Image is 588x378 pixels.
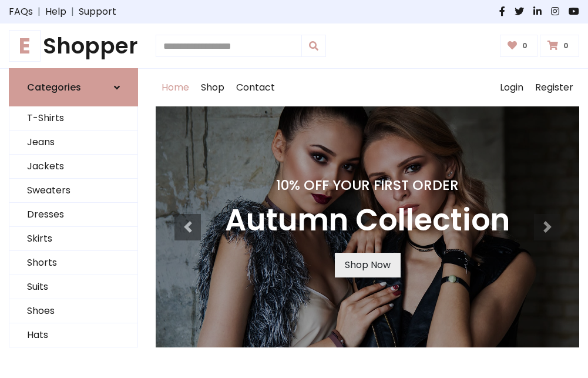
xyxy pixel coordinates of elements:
a: Shorts [9,251,137,275]
a: Shop Now [335,253,401,277]
a: Suits [9,275,137,299]
a: Register [529,69,579,106]
a: 0 [500,35,538,57]
span: 0 [560,41,572,51]
a: 0 [540,35,579,57]
a: Categories [9,68,138,106]
a: Jackets [9,155,137,179]
a: Shop [195,69,230,106]
a: Help [45,5,66,19]
a: Login [494,69,529,106]
a: T-Shirts [9,106,137,131]
h3: Autumn Collection [225,203,510,239]
a: EShopper [9,33,138,59]
span: | [66,5,79,19]
a: Support [79,5,116,19]
a: Hats [9,323,137,347]
a: Home [156,69,195,106]
span: E [9,30,41,62]
h6: Categories [27,82,81,93]
span: 0 [519,41,530,51]
a: Shoes [9,299,137,323]
a: Jeans [9,131,137,155]
a: Sweaters [9,179,137,203]
a: FAQs [9,5,33,19]
h1: Shopper [9,33,138,59]
a: Contact [230,69,281,106]
h4: 10% Off Your First Order [225,177,510,193]
a: Dresses [9,203,137,227]
span: | [33,5,45,19]
a: Skirts [9,227,137,251]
